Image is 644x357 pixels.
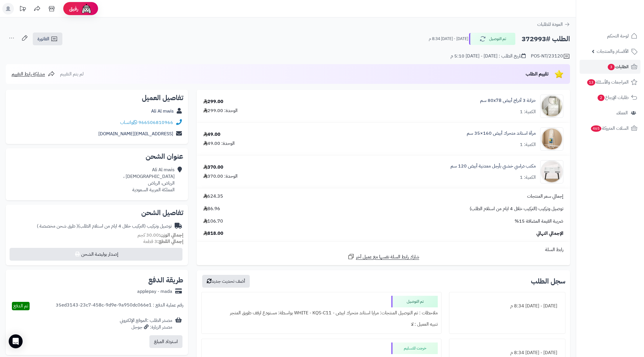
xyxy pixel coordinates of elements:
span: ( طرق شحن مخصصة ) [37,223,78,230]
div: الكمية: 1 [520,141,536,148]
span: إجمالي سعر المنتجات [527,193,563,200]
a: تحديثات المنصة [15,3,30,16]
div: الكمية: 1 [520,174,536,181]
a: مشاركة رابط التقييم [12,71,55,77]
strong: إجمالي القطع: [157,238,183,245]
span: توصيل وتركيب (التركيب خلال 4 ايام من استلام الطلب) [470,205,563,212]
button: إصدار بوليصة الشحن [10,248,182,261]
a: العملاء [580,106,641,120]
img: 1753188266-1-90x90.jpg [540,127,563,151]
span: لم يتم التقييم [60,71,84,77]
h2: تفاصيل العميل [10,94,183,101]
div: تاريخ الطلب : [DATE] - [DATE] 5:10 م [451,53,526,59]
div: مصدر الزيارة: جوجل [120,324,172,331]
span: 106.70 [203,218,223,225]
div: تم التوصيل [391,296,438,307]
div: مصدر الطلب :الموقع الإلكتروني [120,317,172,331]
a: واتساب [120,119,137,126]
span: شارك رابط السلة نفسها مع عميل آخر [356,254,419,260]
span: الفاتورة [37,35,49,42]
img: 1747726412-1722524118422-1707225732053-1702539019812-884456456456-90x90.jpg [540,95,563,118]
div: الوحدة: 370.00 [203,173,238,180]
span: 86.96 [203,205,220,212]
div: 370.00 [203,164,223,171]
div: رابط السلة [199,246,568,253]
span: 13 [587,79,595,86]
img: 1755518062-1-90x90.jpg [540,160,563,183]
h3: سجل الطلب [531,278,565,285]
span: 624.35 [203,193,223,200]
h2: الطلب #372993 [522,33,570,45]
div: applepay - mada [137,288,172,295]
a: العودة للطلبات [537,21,570,28]
h2: عنوان الشحن [10,153,183,160]
span: ضريبة القيمة المضافة 15% [515,218,563,225]
h2: تفاصيل الشحن [10,209,183,216]
div: ملاحظات : تم التوصيل المنتجات: مرايا استاند متحرك ابيض - WHITE - KQS-C11 بواسطة: مستودع ارفف طويق... [205,307,438,319]
a: مرآة استاند متحرك أبيض 160×35 سم [467,130,536,137]
span: تقييم الطلب [526,71,549,77]
strong: إجمالي الوزن: [159,232,183,239]
span: الأقسام والمنتجات [597,47,629,55]
div: الوحدة: 49.00 [203,140,235,147]
h2: طريقة الدفع [148,277,183,284]
span: تم الدفع [13,302,28,309]
button: تم التوصيل [469,33,515,45]
a: خزانة 3 أدراج أبيض ‎80x78 سم‏ [480,97,536,104]
img: ai-face.png [81,3,92,15]
span: لوحة التحكم [607,32,629,40]
span: طلبات الإرجاع [597,93,629,102]
div: 49.00 [203,131,220,138]
a: [EMAIL_ADDRESS][DOMAIN_NAME] [98,130,173,137]
span: الإجمالي النهائي [536,230,563,237]
div: توصيل وتركيب (التركيب خلال 4 ايام من استلام الطلب) [37,223,172,230]
span: مشاركة رابط التقييم [12,71,45,77]
span: 818.00 [203,230,223,237]
a: طلبات الإرجاع2 [580,91,641,104]
button: أضف تحديث جديد [202,275,250,288]
div: Ali Al mwis [DEMOGRAPHIC_DATA] ، الرياض، الرياض المملكة العربية السعودية [123,167,175,193]
a: 966506810966 [138,119,173,126]
span: السلات المتروكة [590,124,629,132]
div: تنبيه العميل : لا [205,319,438,330]
a: الطلبات3 [580,60,641,74]
div: 299.00 [203,98,223,105]
span: 465 [591,125,601,132]
div: [DATE] - [DATE] 8:34 م [453,300,562,312]
small: [DATE] - [DATE] 8:34 م [429,36,468,42]
a: Ali Al mwis [151,108,174,115]
a: المراجعات والأسئلة13 [580,75,641,89]
div: رقم عملية الدفع : 35ed3143-23c7-458c-9d9e-9a950dc066e1 [56,302,183,310]
a: لوحة التحكم [580,29,641,43]
div: الوحدة: 299.00 [203,107,238,114]
a: شارك رابط السلة نفسها مع عميل آخر [348,253,419,260]
button: استرداد المبلغ [149,335,182,348]
div: Open Intercom Messenger [9,334,23,348]
a: السلات المتروكة465 [580,121,641,135]
div: الكمية: 1 [520,109,536,115]
img: logo-2.png [605,16,638,28]
span: رفيق [69,5,78,12]
div: خرجت للتسليم [391,342,438,354]
span: 2 [598,95,605,101]
small: 3 قطعة [143,238,183,245]
small: 30.00 كجم [138,232,183,239]
div: POS-NT/23120 [531,53,570,60]
a: مكتب دراسي خشبي بأرجل معدنية أبيض 120 سم [451,163,536,170]
span: المراجعات والأسئلة [587,78,629,86]
span: العملاء [616,109,628,117]
span: العودة للطلبات [537,21,563,28]
span: الطلبات [607,63,629,71]
a: الفاتورة [33,33,62,45]
span: 3 [608,64,615,70]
